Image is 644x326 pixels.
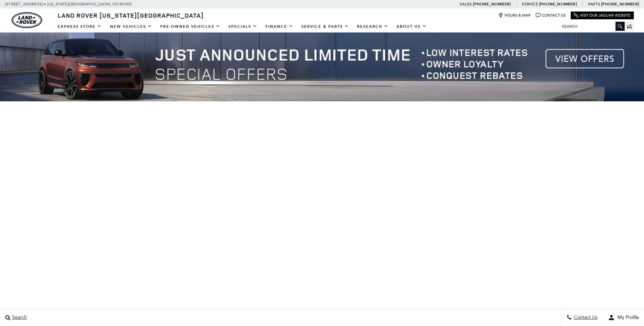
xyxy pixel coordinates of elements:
[460,2,472,6] span: Sales
[54,11,208,19] a: Land Rover [US_STATE][GEOGRAPHIC_DATA]
[12,12,42,28] a: land-rover
[12,12,42,28] img: Land Rover
[574,13,631,18] a: Visit Our Jaguar Website
[54,21,106,33] a: EXPRESS STORE
[58,11,204,19] span: Land Rover [US_STATE][GEOGRAPHIC_DATA]
[601,1,639,7] a: [PHONE_NUMBER]
[156,21,224,33] a: Pre-Owned Vehicles
[539,1,577,7] a: [PHONE_NUMBER]
[603,309,644,326] button: user-profile-menu
[224,21,261,33] a: Specials
[572,315,597,321] span: Contact Us
[54,21,431,33] nav: Main Navigation
[392,21,431,33] a: About Us
[11,315,27,321] span: Search
[353,21,392,33] a: Research
[5,2,132,6] a: [STREET_ADDRESS] • [US_STATE][GEOGRAPHIC_DATA], CO 80905
[297,21,353,33] a: Service & Parts
[522,2,538,6] span: Service
[536,13,566,18] a: Contact Us
[473,1,511,7] a: [PHONE_NUMBER]
[557,22,625,30] input: Search
[106,21,156,33] a: New Vehicles
[588,2,600,6] span: Parts
[615,315,639,321] span: My Profile
[498,13,531,18] a: Hours & Map
[261,21,297,33] a: Finance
